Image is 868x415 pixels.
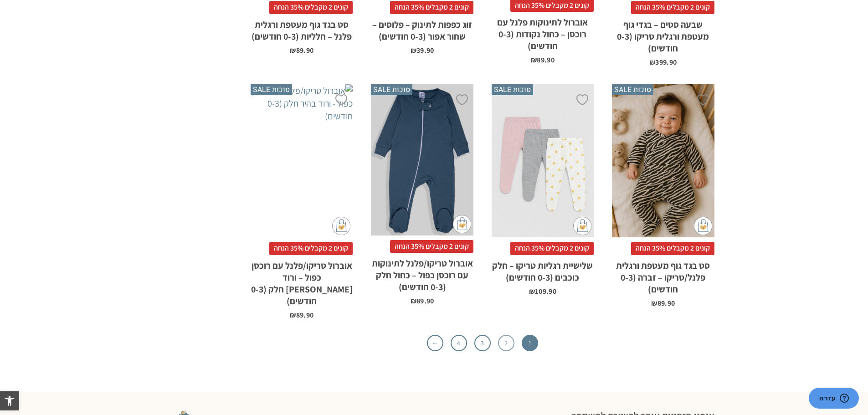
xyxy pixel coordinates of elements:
span: עמוד 1 [522,335,538,351]
span: ₪ [651,298,657,308]
bdi: 89.90 [651,298,675,308]
bdi: 39.90 [411,46,434,55]
iframe: פותח יישומון שאפשר לשוחח בו בצ'אט עם אחד הנציגים שלנו [809,388,859,410]
img: cat-mini-atc.png [573,217,591,235]
bdi: 89.90 [411,296,434,306]
h2: אוברול טריקו/פלנל עם רוכסן כפול – ורוד [PERSON_NAME] חלק (0-3 חודשים) [251,255,353,307]
bdi: 399.90 [649,57,677,67]
span: ₪ [411,46,416,55]
h2: אוברול טריקו/פלנל לתינוקות עם רוכסן כפול – כחול חלק (0-3 חודשים) [371,253,473,293]
h2: סט בגד גוף מעטפת ורגלית פלנל/טריקו – זברה (0-3 חודשים) [612,255,714,295]
span: ₪ [411,296,416,306]
img: cat-mini-atc.png [694,217,712,235]
span: קונים 2 מקבלים 35% הנחה [510,242,594,255]
a: עמוד 3 [474,335,491,351]
span: סוכות SALE [371,84,412,95]
a: סוכות SALE סט בגד גוף מעטפת ורגלית פלנל/טריקו - זברה (0-3 חודשים) קונים 2 מקבלים 35% הנחהסט בגד ג... [612,84,714,307]
h2: זוג כפפות לתינוק – פלוסים – שחור אפור (0-3 חודשים) [371,14,473,42]
span: סוכות SALE [492,84,533,95]
bdi: 109.90 [529,287,556,296]
span: קונים 2 מקבלים 35% הנחה [269,1,353,14]
span: קונים 2 מקבלים 35% הנחה [269,242,353,255]
bdi: 89.90 [290,46,313,55]
img: cat-mini-atc.png [453,215,471,233]
h2: שבעה סטים – בגדי גוף מעטפת ורגלית טריקו (0-3 חודשים) [612,14,714,54]
span: קונים 2 מקבלים 35% הנחה [390,240,473,253]
a: סוכות SALE שלישיית רגליות טריקו - חלק כוכבים (0-3 חודשים) קונים 2 מקבלים 35% הנחהשלישיית רגליות ט... [492,84,594,295]
span: קונים 2 מקבלים 35% הנחה [631,242,714,255]
span: ₪ [649,57,655,67]
a: סוכות SALE אוברול טריקו/פלנל לתינוקות עם רוכסן כפול - כחול חלק (0-3 חודשים) קונים 2 מקבלים 35% הנ... [371,84,473,305]
bdi: 89.90 [290,310,313,320]
span: ₪ [290,46,296,55]
a: סוכות SALE אוברול טריקו/פלנל עם רוכסן כפול - ורוד בהיר חלק (0-3 חודשים) קונים 2 מקבלים 35% הנחהאו... [251,84,353,319]
a: עמוד 4 [451,335,467,351]
span: ₪ [529,287,535,296]
span: סוכות SALE [251,84,292,95]
bdi: 89.90 [531,55,555,65]
nav: עימוד מוצר [251,335,714,351]
a: ← [427,335,443,351]
span: ₪ [290,310,296,320]
h2: סט בגד גוף מעטפת ורגלית פלנל – חלליות (0-3 חודשים) [251,14,353,42]
img: cat-mini-atc.png [332,217,350,235]
h2: אוברול לתינוקות פלנל עם רוכסן – כחול נקודות (0-3 חודשים) [492,12,594,52]
span: קונים 2 מקבלים 35% הנחה [390,1,473,14]
span: סוכות SALE [612,84,653,95]
span: קונים 2 מקבלים 35% הנחה [631,1,714,14]
h2: שלישיית רגליות טריקו – חלק כוכבים (0-3 חודשים) [492,255,594,283]
a: עמוד 2 [498,335,514,351]
span: ₪ [531,55,537,65]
